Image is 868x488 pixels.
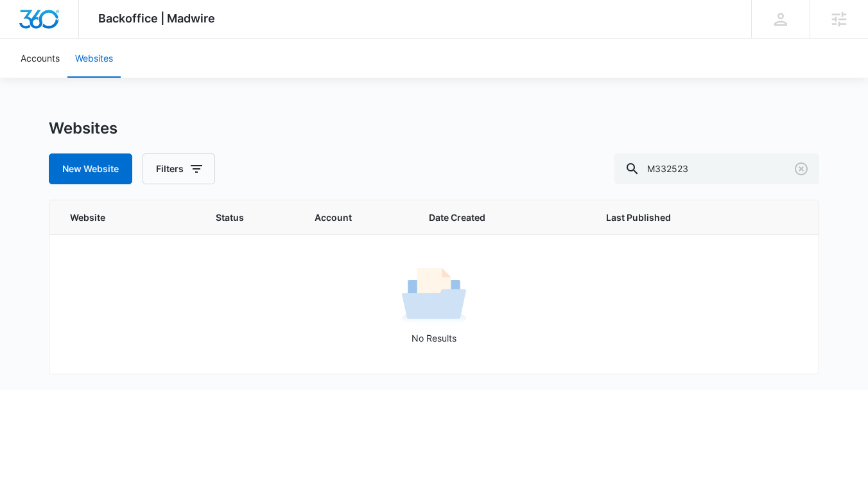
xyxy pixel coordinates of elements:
[49,119,117,138] h1: Websites
[791,159,812,179] button: Clear
[50,331,818,345] p: No Results
[216,211,284,224] span: Status
[606,211,749,224] span: Last Published
[614,153,819,184] input: Search
[315,211,398,224] span: Account
[429,211,557,224] span: Date Created
[143,153,215,184] button: Filters
[13,39,67,78] a: Accounts
[49,153,132,184] button: New Website
[70,211,166,224] span: Website
[402,264,466,328] img: No Results
[67,39,121,78] a: Websites
[98,12,215,25] span: Backoffice | Madwire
